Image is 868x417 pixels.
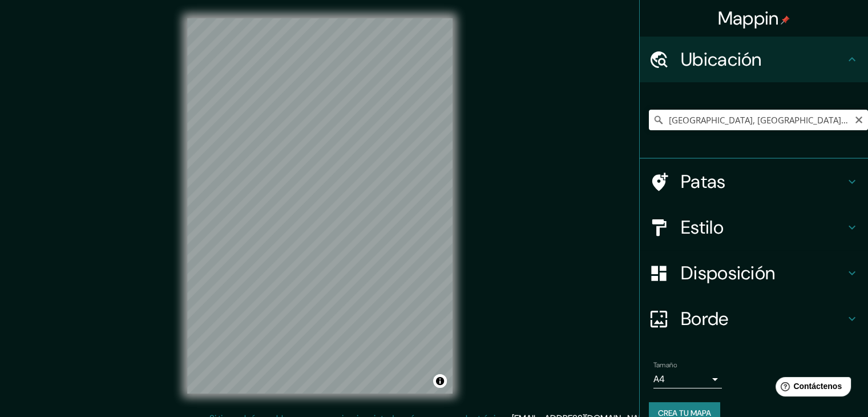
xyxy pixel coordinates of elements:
font: Patas [681,170,726,194]
input: Elige tu ciudad o zona [649,110,868,130]
div: Patas [640,159,868,205]
div: Borde [640,296,868,342]
div: Disposición [640,250,868,296]
font: Disposición [681,261,775,285]
font: A4 [653,373,665,385]
button: Claro [854,114,863,125]
div: Estilo [640,205,868,250]
font: Mappin [718,6,779,30]
button: Activar o desactivar atribución [433,374,447,388]
div: Ubicación [640,37,868,82]
font: Ubicación [681,47,762,71]
iframe: Lanzador de widgets de ayuda [766,372,855,404]
img: pin-icon.png [781,15,790,25]
font: Borde [681,307,729,331]
canvas: Mapa [187,18,453,394]
font: Estilo [681,215,724,239]
div: A4 [653,370,722,388]
font: Tamaño [653,360,677,370]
